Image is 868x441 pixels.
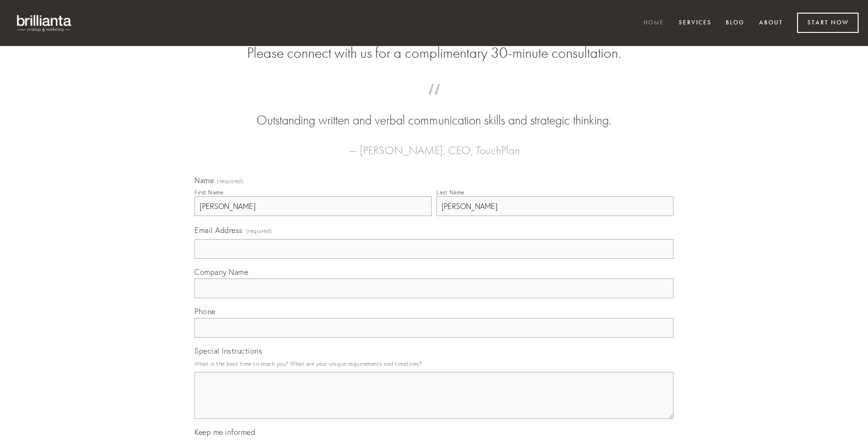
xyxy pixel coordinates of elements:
[436,189,465,196] div: Last Name
[194,357,674,370] p: What is the best time to reach you? What are your unique requirements and timelines?
[194,44,674,62] h2: Please connect with us for a complimentary 30-minute consultation.
[720,15,751,31] a: Blog
[209,93,659,130] blockquote: Outstanding written and verbal communication skills and strategic thinking.
[194,189,223,196] div: First Name
[9,9,80,37] img: brillianta - research, strategy, marketing
[209,130,659,160] figcaption: — [PERSON_NAME], CEO, TouchPlan
[194,176,214,185] span: Name
[246,224,272,237] span: (required)
[194,225,243,235] span: Email Address
[194,427,255,437] span: Keep me informed
[753,15,789,31] a: About
[673,15,718,31] a: Services
[194,346,262,356] span: Special Instructions
[797,13,859,33] a: Start Now
[194,307,216,316] span: Phone
[637,15,670,31] a: Home
[209,93,659,111] span: “
[217,178,243,184] span: (required)
[194,267,248,277] span: Company Name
